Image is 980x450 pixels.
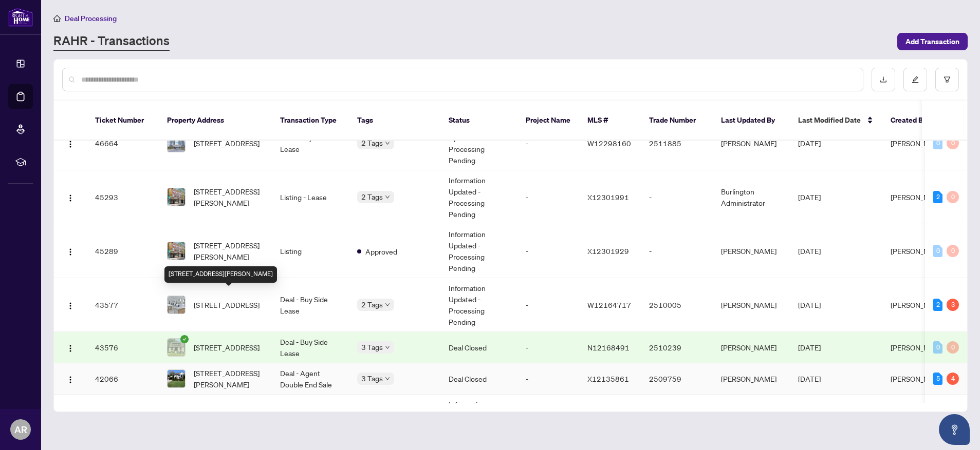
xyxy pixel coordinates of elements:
th: Project Name [517,101,579,141]
div: 0 [933,137,942,149]
td: - [641,224,713,278]
td: Listing - Lease [272,170,349,224]
button: edit [903,68,927,91]
span: W12298160 [587,139,631,148]
div: 0 [933,341,942,354]
td: 45289 [87,224,159,278]
td: Information Updated - Processing Pending [440,278,517,332]
button: Open asap [939,414,970,445]
div: 2 [933,191,942,203]
td: Information Updated - Processing Pending [440,224,517,278]
span: [DATE] [798,246,821,256]
th: Transaction Type [272,101,349,141]
th: Last Modified Date [790,101,882,141]
span: [PERSON_NAME] [891,343,946,352]
span: Approved [365,246,397,257]
span: X12301991 [587,192,629,202]
td: Deal Closed [440,363,517,395]
td: Deal - Agent Double End Sale [272,363,349,395]
td: 2508387 [641,395,713,448]
span: [PERSON_NAME] [891,374,946,383]
td: 43576 [87,332,159,363]
th: Status [440,101,517,141]
span: [STREET_ADDRESS] [194,138,260,149]
span: [DATE] [798,192,821,202]
span: [DATE] [798,300,821,309]
button: Logo [62,243,79,259]
a: RAHR - Transactions [53,32,170,51]
td: Burlington Administrator [713,170,790,224]
button: Logo [62,339,79,356]
img: thumbnail-img [168,339,185,356]
div: 0 [947,137,959,149]
td: 2510239 [641,332,713,363]
img: Logo [66,376,75,384]
td: Information Updated - Processing Pending [440,170,517,224]
div: 4 [947,373,959,385]
td: - [517,224,579,278]
th: Property Address [159,101,272,141]
span: [PERSON_NAME] [891,246,946,256]
span: down [385,194,390,200]
th: Last Updated By [713,101,790,141]
td: [PERSON_NAME] [713,278,790,332]
span: N12168491 [587,343,630,352]
span: home [53,15,61,22]
span: down [385,345,390,350]
span: [PERSON_NAME] [891,139,946,148]
span: down [385,302,390,307]
button: Logo [62,297,79,313]
td: Deal - Buy Side Lease [272,332,349,363]
span: [PERSON_NAME] [891,192,946,202]
td: [PERSON_NAME] [713,332,790,363]
td: - [517,170,579,224]
span: 3 Tags [361,341,383,353]
span: [DATE] [798,343,821,352]
img: thumbnail-img [168,188,185,206]
button: Add Transaction [897,33,968,50]
td: 2510005 [641,278,713,332]
td: [PERSON_NAME] [713,395,790,448]
span: [STREET_ADDRESS][PERSON_NAME] [194,186,264,208]
td: - [517,332,579,363]
span: 3 Tags [361,373,383,384]
td: 2511885 [641,116,713,170]
div: 3 [947,299,959,311]
span: [DATE] [798,374,821,383]
span: download [880,76,887,83]
td: 43577 [87,278,159,332]
span: filter [944,76,951,83]
td: [PERSON_NAME] [713,116,790,170]
span: [STREET_ADDRESS] [194,342,260,353]
span: check-circle [180,335,189,343]
td: Deal - Buy Side Lease [272,395,349,448]
span: W12164717 [587,300,631,309]
button: Logo [62,189,79,205]
span: Add Transaction [905,33,959,50]
img: Logo [66,140,75,148]
img: logo [8,8,33,27]
td: Deal Closed [440,332,517,363]
span: 2 Tags [361,299,383,310]
td: Listing [272,224,349,278]
button: Logo [62,370,79,387]
td: [PERSON_NAME] [713,224,790,278]
div: 2 [933,299,942,311]
img: thumbnail-img [168,242,185,260]
th: Ticket Number [87,101,159,141]
td: Deal - Buy Side Lease [272,116,349,170]
span: down [385,141,390,146]
td: Information Updated - Processing Pending [440,116,517,170]
div: 0 [933,245,942,257]
button: download [872,68,895,91]
th: Tags [349,101,440,141]
div: 5 [933,373,942,385]
img: thumbnail-img [168,296,185,314]
img: Logo [66,248,75,256]
img: thumbnail-img [168,134,185,152]
img: thumbnail-img [168,370,185,387]
td: 46664 [87,116,159,170]
img: Logo [66,302,75,310]
div: 0 [947,191,959,203]
img: Logo [66,194,75,202]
